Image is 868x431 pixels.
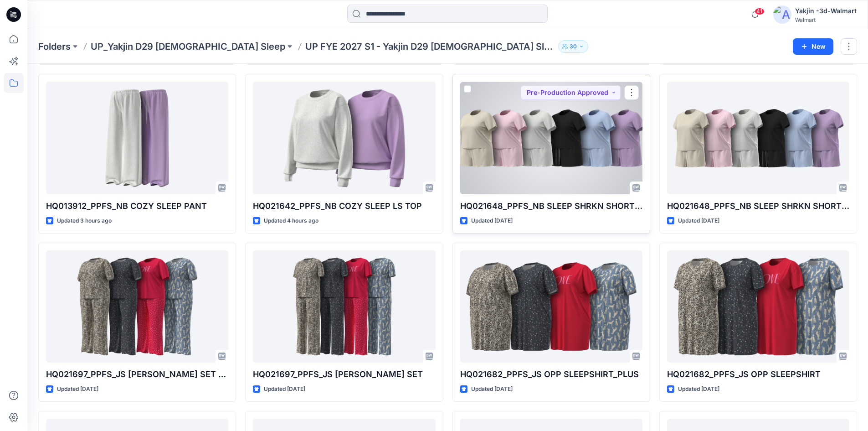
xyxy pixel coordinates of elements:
a: HQ021682_PPFS_JS OPP SLEEPSHIRT_PLUS [460,250,642,363]
img: avatar [773,5,791,24]
p: Updated [DATE] [678,216,719,226]
a: UP_Yakjin D29 [DEMOGRAPHIC_DATA] Sleep [91,40,285,53]
p: HQ021642_PPFS_NB COZY SLEEP LS TOP [253,200,435,213]
a: HQ013912_PPFS_NB COZY SLEEP PANT [46,82,228,194]
span: 41 [755,8,765,15]
div: Walmart [795,16,857,23]
a: HQ021697_PPFS_JS OPP PJ SET PLUS [46,250,228,363]
a: HQ021648_PPFS_NB SLEEP SHRKN SHORT SET PLUS [460,82,642,194]
p: HQ021697_PPFS_JS [PERSON_NAME] SET PLUS [46,368,228,381]
p: Updated [DATE] [57,384,98,394]
p: Updated [DATE] [471,216,513,226]
p: HQ013912_PPFS_NB COZY SLEEP PANT [46,200,228,213]
div: Yakjin -3d-Walmart [795,5,857,16]
p: Updated [DATE] [678,384,719,394]
p: Updated 3 hours ago [57,216,112,226]
a: HQ021682_PPFS_JS OPP SLEEPSHIRT [667,250,849,363]
a: HQ021697_PPFS_JS OPP PJ SET [253,250,435,363]
p: 30 [570,42,577,52]
p: HQ021648_PPFS_NB SLEEP SHRKN SHORT SET [667,200,849,213]
p: HQ021697_PPFS_JS [PERSON_NAME] SET [253,368,435,381]
p: Updated [DATE] [471,384,513,394]
button: 30 [558,40,588,53]
button: New [793,38,833,55]
p: HQ021682_PPFS_JS OPP SLEEPSHIRT [667,368,849,381]
a: HQ021648_PPFS_NB SLEEP SHRKN SHORT SET [667,82,849,194]
p: HQ021648_PPFS_NB SLEEP SHRKN SHORT SET PLUS [460,200,642,213]
p: Updated [DATE] [264,384,305,394]
a: Folders [38,40,71,53]
p: UP FYE 2027 S1 - Yakjin D29 [DEMOGRAPHIC_DATA] Sleepwear [305,40,555,53]
p: Updated 4 hours ago [264,216,318,226]
a: HQ021642_PPFS_NB COZY SLEEP LS TOP [253,82,435,194]
p: HQ021682_PPFS_JS OPP SLEEPSHIRT_PLUS [460,368,642,381]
